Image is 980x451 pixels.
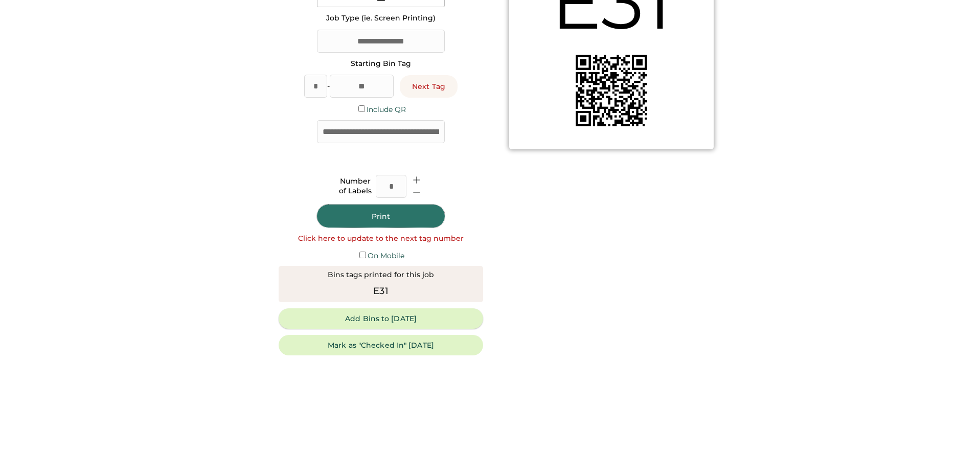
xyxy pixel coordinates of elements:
[367,105,406,114] label: Include QR
[400,75,458,98] button: Next Tag
[328,270,434,280] div: Bins tags printed for this job
[368,251,404,260] label: On Mobile
[279,335,483,355] button: Mark as "Checked In" [DATE]
[351,59,411,69] div: Starting Bin Tag
[279,308,483,329] button: Add Bins to [DATE]
[339,176,372,196] div: Number of Labels
[317,205,445,228] button: Print
[298,234,464,244] div: Click here to update to the next tag number
[326,13,436,24] div: Job Type (ie. Screen Printing)
[373,284,389,298] div: E31
[327,81,330,92] div: -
